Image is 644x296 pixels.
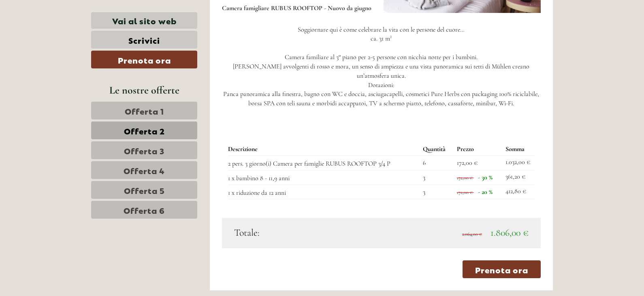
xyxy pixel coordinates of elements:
td: 1 x riduzione da 12 anni [228,185,420,199]
span: Offerta 6 [124,204,165,215]
span: Offerta 4 [124,164,165,176]
td: 3 [420,170,453,185]
span: 172,00 € [457,190,473,195]
td: 361,20 € [502,170,535,185]
span: Offerta 2 [124,125,165,136]
th: Quantità [420,143,453,155]
td: 1.032,00 € [502,155,535,170]
a: Vai al sito web [91,12,197,29]
td: 3 [420,185,453,199]
td: 1 x bambino 8 - 11,9 anni [228,170,420,185]
th: Descrizione [228,143,420,155]
td: 6 [420,155,453,170]
span: - 30 % [478,173,493,181]
td: 412,80 € [502,185,535,199]
span: Offerta 1 [125,105,164,116]
th: Prezzo [454,143,502,155]
span: 2.064,00 € [462,231,482,237]
td: 2 pers. 3 giorno(i) Camera per famiglie RUBUS ROOFTOP 3/4 P [228,155,420,170]
div: Totale: [228,226,382,240]
p: Soggiornare qui è come celebrare la vita con le persone del cuore… ca. 31 m² Camera familiare al ... [222,25,541,109]
a: Prenota ora [91,51,197,68]
span: 1.806,00 € [490,227,529,239]
a: Prenota ora [463,260,541,278]
th: Somma [502,143,535,155]
span: 172,00 € [457,175,473,181]
div: Le nostre offerte [91,83,197,98]
span: 172,00 € [457,159,478,167]
span: Offerta 5 [124,184,165,196]
span: Offerta 3 [124,145,164,156]
a: Scrivici [91,31,197,49]
span: - 20 % [478,188,493,196]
